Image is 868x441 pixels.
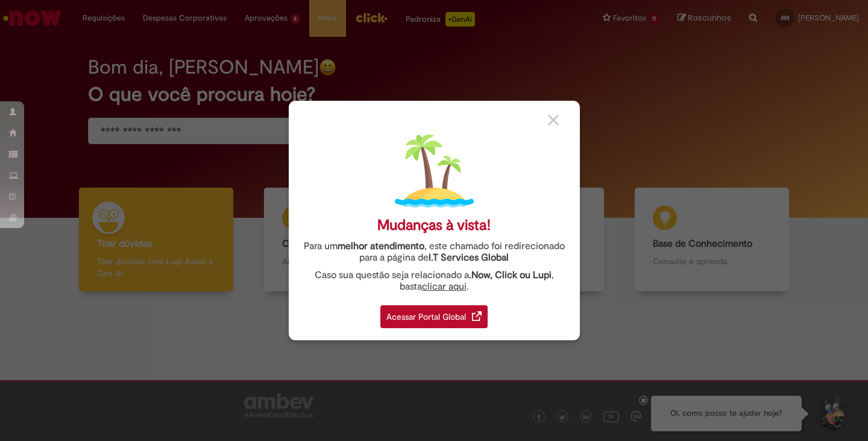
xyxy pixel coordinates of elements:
[429,245,509,264] a: I.T Services Global
[472,311,482,321] img: redirect_link.png
[380,305,488,328] div: Acessar Portal Global
[395,132,474,211] img: island.png
[298,241,571,264] div: Para um , este chamado foi redirecionado para a página de
[338,240,424,252] strong: melhor atendimento
[298,270,571,293] div: Caso sua questão seja relacionado a , basta .
[380,299,488,328] a: Acessar Portal Global
[377,217,491,234] div: Mudanças à vista!
[548,115,559,125] img: close_button_grey.png
[469,269,552,281] strong: .Now, Click ou Lupi
[422,274,467,293] a: clicar aqui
